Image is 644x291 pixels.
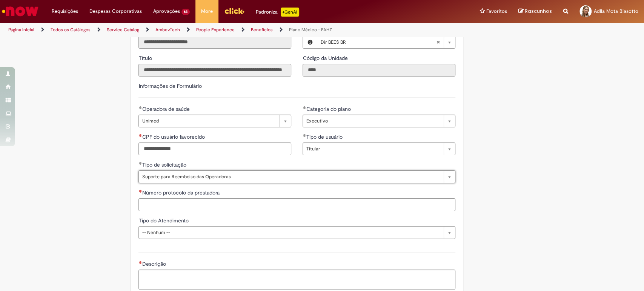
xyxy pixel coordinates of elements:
[89,8,142,15] span: Despesas Corporativas
[138,83,201,89] label: Informações de Formulário
[52,8,78,15] span: Requisições
[181,9,190,15] span: 63
[306,106,352,112] span: Categoria do plano
[518,8,552,15] a: Rascunhos
[138,106,142,109] span: Obrigatório Preenchido
[317,36,455,48] a: Dir BEES BRLimpar campo Local
[138,55,153,61] span: Somente leitura - Título
[306,115,440,127] span: Executivo
[6,23,424,37] ul: Trilhas de página
[303,134,306,137] span: Obrigatório Preenchido
[138,217,190,224] span: Tipo do Atendimento
[289,27,332,33] a: Plano Médico - FAHZ
[138,134,142,137] span: Necessários
[138,54,153,62] label: Somente leitura - Título
[306,133,344,140] span: Tipo de usuário
[153,8,180,15] span: Aprovações
[142,115,276,127] span: Unimed
[142,106,191,112] span: Operadora de saúde
[8,27,34,33] a: Página inicial
[138,261,142,264] span: Necessários
[251,27,273,33] a: Benefícios
[432,36,444,48] abbr: Limpar campo Local
[281,8,299,17] p: +GenAi
[486,8,507,15] span: Favoritos
[138,64,291,77] input: Título
[142,171,440,183] span: Suporte para Reembolso das Operadoras
[138,142,291,155] input: CPF do usuário favorecido
[142,133,206,140] span: CPF do usuário favorecido
[303,55,349,61] span: Somente leitura - Código da Unidade
[525,8,552,15] span: Rascunhos
[201,8,213,15] span: More
[51,27,91,33] a: Todos os Catálogos
[1,4,40,19] img: ServiceNow
[594,8,638,14] span: Adlla Mota Biasotto
[138,270,455,290] textarea: Descrição
[306,143,440,155] span: Titular
[138,190,142,193] span: Necessários
[303,64,455,77] input: Código da Unidade
[138,162,142,165] span: Obrigatório Preenchido
[142,161,188,168] span: Tipo de solicitação
[142,189,221,196] span: Somente leitura - Número protocolo da prestadora
[224,5,244,17] img: click_logo_yellow_360x200.png
[256,8,299,17] div: Padroniza
[303,106,306,109] span: Obrigatório Preenchido
[303,36,317,48] button: Local, Visualizar este registro Dir BEES BR
[142,227,440,239] span: -- Nenhum --
[196,27,235,33] a: People Experience
[142,260,167,267] span: Descrição
[303,54,349,62] label: Somente leitura - Código da Unidade
[138,36,291,49] input: Email
[107,27,139,33] a: Service Catalog
[320,36,436,48] span: Dir BEES BR
[155,27,180,33] a: AmbevTech
[138,198,455,211] input: Número protocolo da prestadora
